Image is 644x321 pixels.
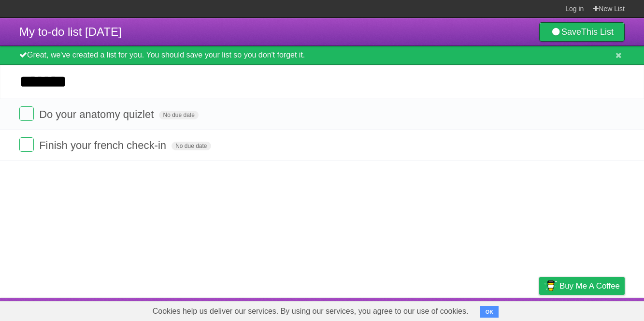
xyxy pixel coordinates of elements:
a: Terms [494,300,515,319]
span: Cookies help us deliver our services. By using our services, you agree to our use of cookies. [143,302,478,321]
img: Buy me a coffee [544,277,557,294]
button: OK [480,306,499,318]
a: Privacy [527,300,552,319]
span: No due date [172,142,211,150]
a: SaveThis List [539,22,625,42]
a: About [411,300,431,319]
a: Developers [443,300,482,319]
span: Buy me a coffee [559,277,620,294]
span: Finish your french check-in [39,139,169,151]
label: Done [19,106,34,121]
span: My to-do list [DATE] [19,25,122,38]
a: Suggest a feature [564,300,625,319]
a: Buy me a coffee [539,277,625,295]
label: Done [19,137,34,152]
b: This List [581,27,614,37]
span: Do your anatomy quizlet [39,108,156,120]
span: No due date [159,111,198,119]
